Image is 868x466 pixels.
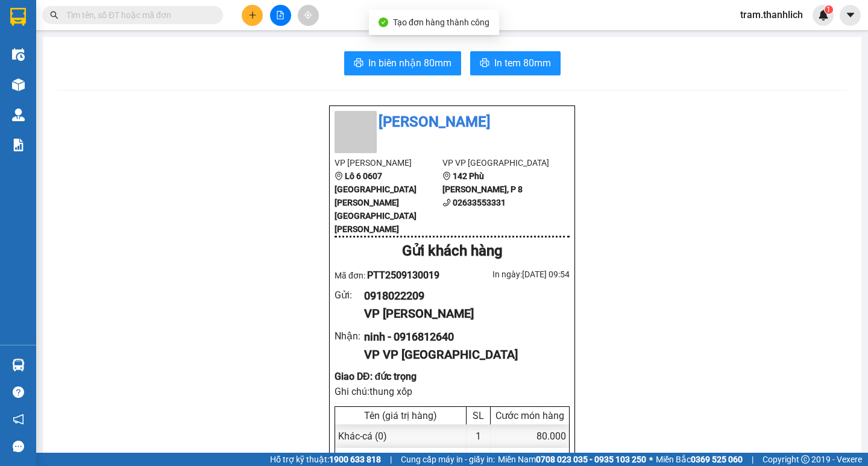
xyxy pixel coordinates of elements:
b: Lô 6 0607 [GEOGRAPHIC_DATA][PERSON_NAME][GEOGRAPHIC_DATA][PERSON_NAME] [6,66,81,129]
span: printer [354,58,363,69]
span: environment [335,172,343,180]
span: 1 [826,5,831,14]
span: Khác - cá (0) [338,430,387,442]
button: printerIn tem 80mm [470,51,561,75]
span: file-add [276,11,285,19]
button: caret-down [840,5,861,26]
span: Hỗ trợ kỹ thuật: [270,453,381,466]
span: tram.thanhlich [731,7,813,22]
span: phone [442,198,451,207]
span: Miền Bắc [656,453,743,466]
img: warehouse-icon [12,109,25,121]
div: 80.000 [491,424,569,448]
span: environment [6,67,14,75]
span: Miền Nam [498,453,646,466]
button: file-add [270,5,291,26]
strong: 1900 633 818 [329,455,381,464]
span: search [50,11,58,19]
input: Tìm tên, số ĐT hoặc mã đơn [66,8,209,22]
span: | [752,453,753,466]
div: Gửi khách hàng [335,240,570,263]
span: In tem 80mm [494,55,551,71]
button: printerIn biên nhận 80mm [344,51,461,75]
div: 0918022209 [364,288,560,304]
span: aim [304,11,312,19]
div: 1 [467,424,491,448]
img: warehouse-icon [12,48,25,61]
div: Cước món hàng [494,410,566,421]
img: logo-vxr [10,8,26,26]
span: In biên nhận 80mm [368,55,451,71]
b: 02633553331 [453,198,506,207]
li: VP VP [GEOGRAPHIC_DATA] [442,156,550,169]
div: Gửi : [335,288,364,303]
span: question-circle [13,386,24,398]
span: Cung cấp máy in - giấy in: [401,453,495,466]
div: Giao DĐ: đức trọng [335,369,570,384]
span: copyright [801,455,810,464]
span: message [13,441,24,452]
span: caret-down [845,10,856,20]
li: VP [PERSON_NAME] [335,156,442,169]
li: VP VP [GEOGRAPHIC_DATA] [83,51,160,91]
span: Tạo đơn hàng thành công [393,17,489,27]
span: notification [13,414,24,425]
span: check-circle [379,17,388,27]
strong: 0708 023 035 - 0935 103 250 [536,455,646,464]
div: ninh - 0916812640 [364,329,560,345]
img: warehouse-icon [12,78,25,91]
strong: 0369 525 060 [691,455,743,464]
li: [PERSON_NAME] [335,111,570,134]
div: Mã đơn: [335,268,452,283]
div: VP VP [GEOGRAPHIC_DATA] [364,345,560,364]
div: VP [PERSON_NAME] [364,304,560,323]
div: Nhận : [335,329,364,344]
span: ⚪️ [649,457,653,462]
span: environment [442,172,451,180]
div: Ghi chú: thung xốp [335,384,570,399]
b: 142 Phù [PERSON_NAME], P 8 [442,171,523,194]
sup: 1 [825,5,833,14]
li: VP [PERSON_NAME] [6,51,83,65]
img: icon-new-feature [818,10,829,20]
span: printer [480,58,489,69]
div: SL [470,410,487,421]
button: plus [242,5,263,26]
b: Lô 6 0607 [GEOGRAPHIC_DATA][PERSON_NAME][GEOGRAPHIC_DATA][PERSON_NAME] [335,171,417,234]
img: solution-icon [12,139,25,151]
span: plus [248,11,257,19]
img: warehouse-icon [12,359,25,371]
button: aim [298,5,319,26]
li: [PERSON_NAME] [6,6,175,29]
span: | [390,453,392,466]
div: Tên (giá trị hàng) [338,410,463,421]
span: PTT2509130019 [367,269,439,281]
div: In ngày: [DATE] 09:54 [452,268,570,281]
